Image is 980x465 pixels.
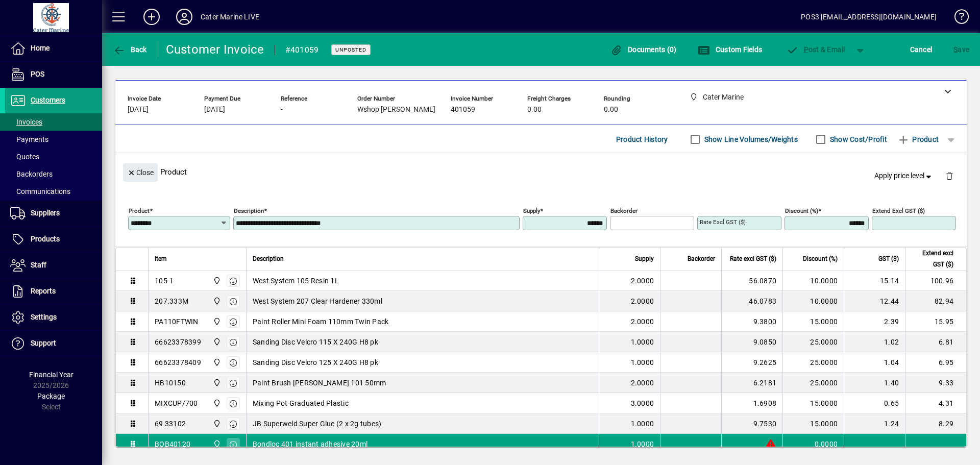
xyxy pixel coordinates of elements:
[155,253,167,264] span: Item
[728,337,776,347] div: 9.0850
[10,187,70,195] span: Communications
[31,287,56,295] span: Reports
[5,253,102,278] a: Staff
[29,371,73,379] span: Financial Year
[905,271,966,291] td: 100.96
[844,291,905,311] td: 12.44
[874,170,934,181] span: Apply price level
[155,398,198,408] div: MIXCUP/700
[5,279,102,304] a: Reports
[782,291,844,311] td: 10.0000
[210,357,222,368] span: Cater Marine
[31,339,56,347] span: Support
[210,377,222,388] span: Cater Marine
[728,296,776,306] div: 46.0783
[610,207,638,214] mat-label: Backorder
[31,44,50,52] span: Home
[912,248,953,270] span: Extend excl GST ($)
[631,439,654,449] span: 1.0000
[253,398,349,408] span: Mixing Pot Graduated Plastic
[127,164,154,181] span: Close
[872,207,925,214] mat-label: Extend excl GST ($)
[937,171,962,180] app-page-header-button: Delete
[698,45,762,54] span: Custom Fields
[905,352,966,373] td: 6.95
[631,419,654,429] span: 1.0000
[31,209,60,217] span: Suppliers
[804,45,808,54] span: P
[210,275,222,286] span: Cater Marine
[155,439,190,449] div: BOB40120
[155,357,201,368] div: 66623378409
[253,296,382,306] span: West System 207 Clear Hardener 330ml
[31,261,46,269] span: Staff
[604,106,618,114] span: 0.00
[844,332,905,352] td: 1.02
[5,62,102,87] a: POS
[201,9,259,25] div: Cater Marine LIVE
[782,332,844,352] td: 25.0000
[155,296,188,306] div: 207.333M
[135,8,168,26] button: Add
[905,393,966,413] td: 4.31
[688,253,715,264] span: Backorder
[210,296,222,307] span: Cater Marine
[728,276,776,286] div: 56.0870
[844,311,905,332] td: 2.39
[728,378,776,388] div: 6.2181
[128,106,149,114] span: [DATE]
[5,36,102,61] a: Home
[155,276,174,286] div: 105-1
[728,357,776,368] div: 9.2625
[828,134,887,144] label: Show Cost/Profit
[782,271,844,291] td: 10.0000
[210,398,222,409] span: Cater Marine
[253,316,389,327] span: Paint Roller Mini Foam 110mm Twin Pack
[612,130,672,149] button: Product History
[905,332,966,352] td: 6.81
[234,207,264,214] mat-label: Description
[897,131,939,148] span: Product
[31,235,60,243] span: Products
[910,41,933,58] span: Cancel
[801,9,937,25] div: POS3 [EMAIL_ADDRESS][DOMAIN_NAME]
[253,439,367,449] span: Bondloc 401 instant adhesive 20ml
[523,207,540,214] mat-label: Supply
[166,41,264,58] div: Customer Invoice
[210,316,222,327] span: Cater Marine
[870,167,938,185] button: Apply price level
[5,113,102,131] a: Invoices
[5,183,102,200] a: Communications
[253,337,378,347] span: Sanding Disc Velcro 115 X 240G H8 pk
[120,167,160,177] app-page-header-button: Close
[905,373,966,393] td: 9.33
[782,352,844,373] td: 25.0000
[700,218,746,226] mat-label: Rate excl GST ($)
[5,227,102,252] a: Products
[210,336,222,348] span: Cater Marine
[728,398,776,408] div: 1.6908
[937,163,962,188] button: Delete
[728,419,776,429] div: 9.7530
[844,373,905,393] td: 1.40
[781,40,850,59] button: Post & Email
[129,207,150,214] mat-label: Product
[110,40,150,59] button: Back
[844,413,905,434] td: 1.24
[730,253,776,264] span: Rate excl GST ($)
[878,253,899,264] span: GST ($)
[951,40,972,59] button: Save
[155,316,199,327] div: PA110FTWIN
[782,311,844,332] td: 15.0000
[953,41,969,58] span: ave
[844,271,905,291] td: 15.14
[31,70,44,78] span: POS
[844,393,905,413] td: 0.65
[905,311,966,332] td: 15.95
[335,46,366,53] span: Unposted
[631,357,654,368] span: 1.0000
[635,253,654,264] span: Supply
[204,106,225,114] span: [DATE]
[695,40,765,59] button: Custom Fields
[631,316,654,327] span: 2.0000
